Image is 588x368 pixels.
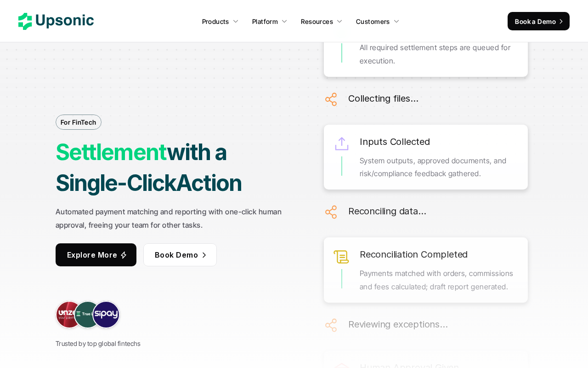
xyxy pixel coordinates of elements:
a: Book Demo [143,243,217,266]
p: Payments matched with orders, commissions and fees calculated; draft report generated. [360,267,519,293]
p: Products [202,17,229,26]
h6: Inputs Collected [360,134,430,149]
p: Trusted by top global fintechs [56,338,141,349]
a: Book a Demo [508,12,570,30]
p: For FinTech [61,117,96,127]
a: Explore More [56,243,136,266]
h6: Collecting files… [348,91,418,106]
p: All required settlement steps are queued for execution. [360,41,519,68]
p: Resources [301,17,333,26]
span: Explore More [67,250,118,259]
p: Customers [356,17,390,26]
h6: Reviewing exceptions… [348,316,448,332]
strong: Automated payment matching and reporting with one-click human approval, freeing your team for oth... [56,207,284,230]
span: Book Demo [155,250,198,259]
h6: Reconciliation Completed [360,247,468,262]
a: Products [197,13,244,29]
h6: Reconciling data… [348,203,426,219]
span: Book a Demo [515,17,556,25]
p: System outputs, approved documents, and risk/compliance feedback gathered. [360,154,519,181]
strong: Action [176,169,242,196]
strong: with a Single-Click [56,138,231,196]
p: Platform [252,17,278,26]
strong: Settlement [56,138,167,166]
